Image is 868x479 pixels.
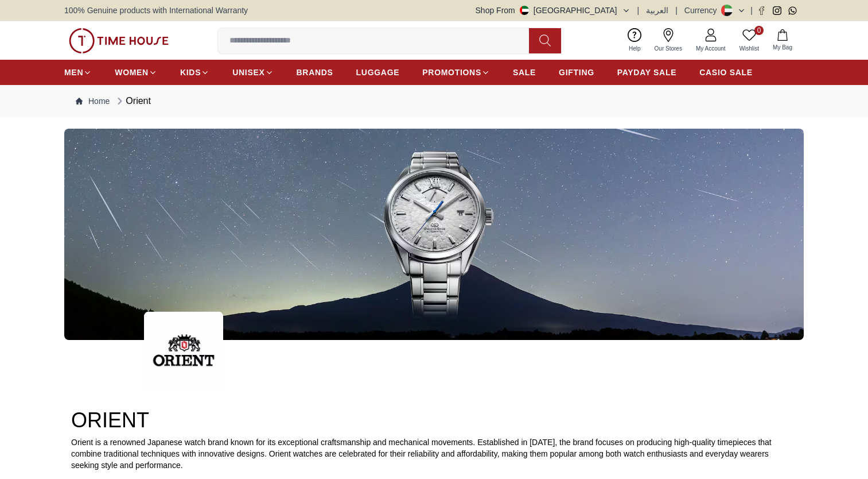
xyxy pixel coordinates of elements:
a: Home [76,95,110,107]
span: | [750,5,753,16]
div: Currency [684,5,722,16]
a: MEN [64,62,92,83]
span: UNISEX [232,67,264,78]
span: KIDS [180,67,201,78]
span: My Account [691,44,730,53]
a: UNISEX [232,62,273,83]
span: PAYDAY SALE [617,67,676,78]
a: BRANDS [297,62,333,83]
a: GIFTING [559,62,594,83]
button: Shop From[GEOGRAPHIC_DATA] [476,5,630,16]
span: Our Stores [650,44,687,53]
span: CASIO SALE [699,67,753,78]
img: ... [64,129,804,340]
span: My Bag [768,43,797,52]
a: LUGGAGE [356,62,400,83]
a: CASIO SALE [699,62,753,83]
h2: ORIENT [71,409,797,432]
span: GIFTING [559,67,594,78]
p: Orient is a renowned Japanese watch brand known for its exceptional craftsmanship and mechanical ... [71,436,797,471]
img: ... [144,312,223,392]
span: 100% Genuine products with International Warranty [64,5,248,16]
a: KIDS [180,62,209,83]
span: BRANDS [297,67,333,78]
span: MEN [64,67,83,78]
nav: Breadcrumb [64,85,804,117]
a: Whatsapp [788,6,797,15]
span: Wishlist [735,44,764,53]
a: PROMOTIONS [422,62,490,83]
span: | [675,5,678,16]
span: PROMOTIONS [422,67,481,78]
span: WOMEN [115,67,149,78]
span: | [637,5,640,16]
a: WOMEN [115,62,157,83]
a: Instagram [773,6,781,15]
button: My Bag [766,27,799,54]
span: SALE [513,67,536,78]
span: Help [624,44,645,53]
a: Help [622,26,648,55]
img: United Arab Emirates [520,6,529,15]
button: العربية [646,5,668,16]
img: ... [69,28,169,53]
div: Orient [114,94,151,108]
span: 0 [754,26,764,35]
a: PAYDAY SALE [617,62,676,83]
a: SALE [513,62,536,83]
a: Our Stores [648,26,689,55]
a: 0Wishlist [733,26,766,55]
a: Facebook [757,6,766,15]
span: LUGGAGE [356,67,400,78]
